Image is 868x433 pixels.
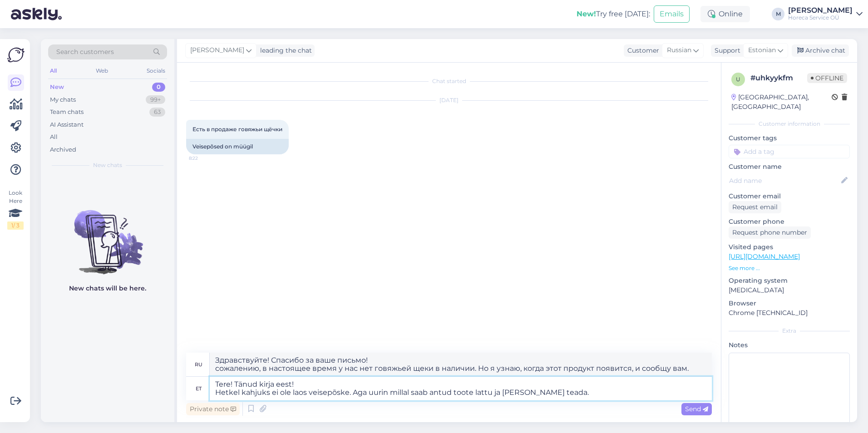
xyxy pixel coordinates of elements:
div: Request phone number [729,226,811,239]
p: Customer name [729,162,850,172]
p: New chats will be here. [69,284,146,293]
div: Look Here [7,189,24,230]
div: New [50,83,64,92]
div: All [48,65,59,77]
p: Notes [729,340,850,350]
span: Search customers [56,47,114,57]
div: [DATE] [186,96,712,104]
input: Add a tag [729,145,850,158]
p: Operating system [729,276,850,285]
p: See more ... [729,264,850,272]
span: Russian [667,45,691,55]
button: Emails [654,5,690,23]
span: New chats [93,161,122,169]
p: Customer email [729,192,850,201]
p: Browser [729,299,850,308]
p: Visited pages [729,242,850,252]
div: Support [711,46,740,55]
div: # uhkyykfm [750,73,807,84]
span: Offline [807,73,847,83]
p: Chrome [TECHNICAL_ID] [729,308,850,318]
div: Try free [DATE]: [577,9,650,20]
div: Horeca Service OÜ [788,14,853,21]
span: u [736,76,740,83]
input: Add name [729,176,839,186]
div: Archive chat [792,44,849,57]
a: [PERSON_NAME]Horeca Service OÜ [788,7,863,21]
p: Customer tags [729,133,850,143]
textarea: Здравствуйте! Спасибо за ваше письмо! сожалению, в настоящее время у нас нет говяжьей щеки в нали... [210,353,712,376]
div: Customer [624,46,659,55]
textarea: Tere! Tänud kirja eest! Hetkel kahjuks ei ole laos veisepõske. Aga uurin millal saab antud toote ... [210,377,712,400]
div: 0 [152,83,165,92]
div: Archived [50,145,76,154]
div: ru [195,357,202,372]
div: Online [700,6,750,22]
p: [MEDICAL_DATA] [729,285,850,295]
div: Private note [186,403,240,415]
div: AI Assistant [50,120,84,129]
span: Estonian [748,45,776,55]
span: Send [685,405,708,413]
div: [GEOGRAPHIC_DATA], [GEOGRAPHIC_DATA] [731,93,832,112]
div: 99+ [146,95,165,104]
div: Veisepõsed on müügil [186,139,289,154]
div: leading the chat [256,46,312,55]
div: M [772,8,784,20]
b: New! [577,10,596,18]
div: et [196,381,202,396]
div: All [50,133,58,142]
img: No chats [41,194,174,276]
p: Customer phone [729,217,850,226]
div: Web [94,65,110,77]
div: Extra [729,327,850,335]
div: 63 [149,108,165,117]
img: Askly Logo [7,46,25,64]
div: Customer information [729,120,850,128]
div: 1 / 3 [7,221,24,230]
div: Request email [729,201,781,213]
div: Chat started [186,77,712,85]
span: Есть в продаже говяжьи щёчки [192,126,282,133]
a: [URL][DOMAIN_NAME] [729,252,800,261]
span: 8:22 [189,155,223,162]
div: Socials [145,65,167,77]
div: My chats [50,95,76,104]
div: Team chats [50,108,84,117]
div: [PERSON_NAME] [788,7,853,14]
span: [PERSON_NAME] [190,45,244,55]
